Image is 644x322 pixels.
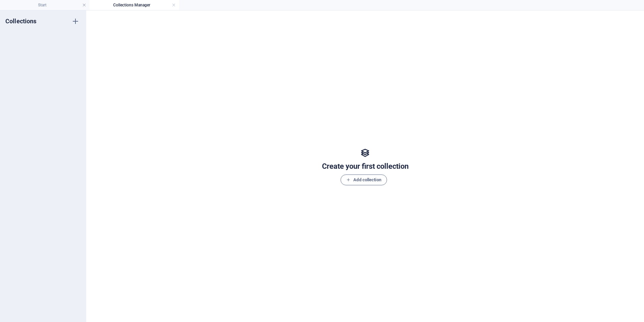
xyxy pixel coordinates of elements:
[5,17,37,25] h6: Collections
[71,17,79,25] i: Create new collection
[346,176,381,184] span: Add collection
[90,1,179,9] h4: Collections Manager
[341,175,387,185] button: Add collection
[322,161,409,172] h5: Create your first collection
